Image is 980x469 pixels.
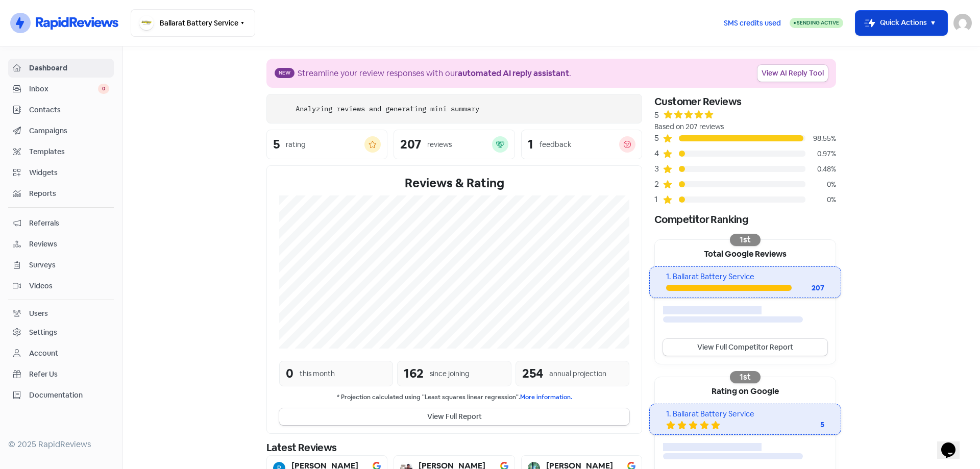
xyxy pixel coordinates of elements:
span: Campaigns [29,126,109,136]
a: Surveys [8,256,114,275]
div: Customer Reviews [654,94,836,109]
a: View AI Reply Tool [757,65,828,82]
a: More information. [520,393,572,401]
a: Reviews [8,235,114,254]
span: New [275,68,295,78]
div: annual projection [549,368,606,379]
a: Refer Us [8,365,114,384]
span: Templates [29,146,109,157]
span: Referrals [29,218,109,229]
a: Documentation [8,386,114,405]
div: since joining [430,368,470,379]
div: 1st [730,371,761,383]
div: 207 [400,138,421,151]
a: Settings [8,323,114,342]
div: Analyzing reviews and generating mini summary [296,104,479,114]
button: Ballarat Battery Service [131,9,255,37]
a: Dashboard [8,59,114,78]
a: Widgets [8,163,114,182]
div: Based on 207 reviews [654,121,836,132]
a: Templates [8,142,114,161]
div: 4 [654,147,663,160]
div: feedback [540,139,571,150]
span: Reviews [29,239,109,250]
div: 98.55% [805,133,836,144]
a: Inbox 0 [8,80,114,98]
span: Documentation [29,390,109,401]
div: Total Google Reviews [655,240,836,266]
div: 0% [805,194,836,205]
div: 0 [286,364,293,383]
div: 1 [654,193,663,206]
a: SMS credits used [715,17,790,28]
div: Latest Reviews [266,440,642,455]
div: 5 [654,109,659,121]
div: 162 [404,364,424,383]
span: Surveys [29,260,109,270]
span: Dashboard [29,63,109,73]
a: View Full Competitor Report [663,339,827,356]
button: View Full Report [279,408,629,425]
div: 0.48% [805,164,836,175]
div: 5 [783,419,824,430]
span: 0 [98,84,109,94]
span: Contacts [29,105,109,115]
div: 5 [273,138,280,151]
a: 5rating [266,130,387,159]
button: Quick Actions [855,11,947,35]
iframe: chat widget [937,428,970,459]
div: Settings [29,327,57,338]
div: 1 [528,138,533,151]
div: rating [286,139,306,150]
span: Videos [29,281,109,291]
a: Account [8,344,114,363]
div: 1st [730,234,761,246]
div: 5 [654,132,663,144]
div: 1. Ballarat Battery Service [666,271,824,283]
a: Users [8,304,114,323]
a: 207reviews [394,130,514,159]
a: Contacts [8,101,114,119]
span: Inbox [29,84,98,94]
span: SMS credits used [724,18,781,29]
div: Streamline your review responses with our . [298,67,571,80]
div: Reviews & Rating [279,174,629,192]
div: 254 [522,364,543,383]
div: Rating on Google [655,377,836,404]
span: Refer Us [29,369,109,380]
div: Account [29,348,58,359]
div: 3 [654,163,663,175]
div: 207 [792,283,824,293]
a: Videos [8,277,114,295]
a: 1feedback [521,130,642,159]
div: this month [300,368,335,379]
div: 0.97% [805,149,836,159]
div: Competitor Ranking [654,212,836,227]
a: Reports [8,184,114,203]
div: 0% [805,179,836,190]
div: Users [29,308,48,319]
a: Campaigns [8,121,114,140]
img: User [953,14,972,32]
div: 1. Ballarat Battery Service [666,408,824,420]
a: Referrals [8,214,114,233]
span: Reports [29,188,109,199]
div: 2 [654,178,663,190]
a: Sending Active [790,17,843,29]
span: Sending Active [797,19,839,26]
div: © 2025 RapidReviews [8,438,114,451]
span: Widgets [29,167,109,178]
b: automated AI reply assistant [458,68,569,79]
div: reviews [427,139,452,150]
small: * Projection calculated using "Least squares linear regression". [279,392,629,402]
